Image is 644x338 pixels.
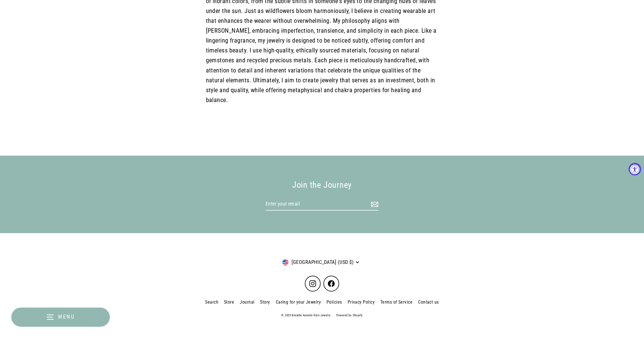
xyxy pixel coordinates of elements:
[278,313,333,317] span: © 2025 Breathe Autumn Rain Jewelry
[58,313,75,320] span: Menu
[140,178,504,192] div: Join the Journey
[629,163,641,175] button: Accessibility Widget, click to open
[257,297,273,307] a: Story
[237,297,257,307] a: Journal
[11,308,110,327] button: Menu
[282,256,362,269] button: [GEOGRAPHIC_DATA] (USD $)
[415,297,442,307] a: Contact us
[202,297,221,307] a: Search
[266,198,378,211] input: Enter your email
[273,297,324,307] a: Caring for your Jewelry
[324,297,345,307] a: Policies
[289,258,354,266] span: [GEOGRAPHIC_DATA] (USD $)
[345,297,377,307] a: Privacy Policy
[221,297,237,307] a: Store
[336,313,363,317] a: Powered by Shopify
[377,297,415,307] a: Terms of Service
